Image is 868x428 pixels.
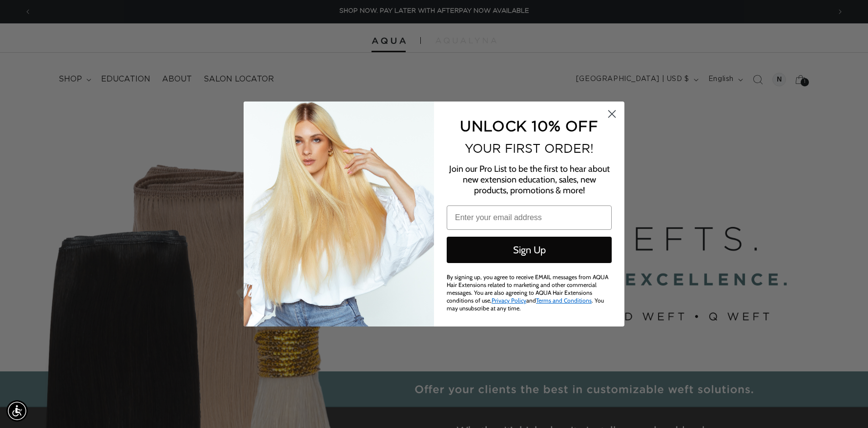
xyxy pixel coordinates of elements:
input: Enter your email address [447,205,612,230]
a: Privacy Policy [492,297,526,304]
span: YOUR FIRST ORDER! [465,142,594,155]
a: Terms and Conditions [536,297,592,304]
button: Sign Up [447,237,612,263]
img: daab8b0d-f573-4e8c-a4d0-05ad8d765127.png [244,102,434,326]
span: UNLOCK 10% OFF [460,118,598,134]
span: Join our Pro List to be the first to hear about new extension education, sales, new products, pro... [449,163,610,196]
div: Accessibility Menu [6,400,28,422]
span: By signing up, you agree to receive EMAIL messages from AQUA Hair Extensions related to marketing... [447,273,608,312]
button: Close dialog [603,105,620,122]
